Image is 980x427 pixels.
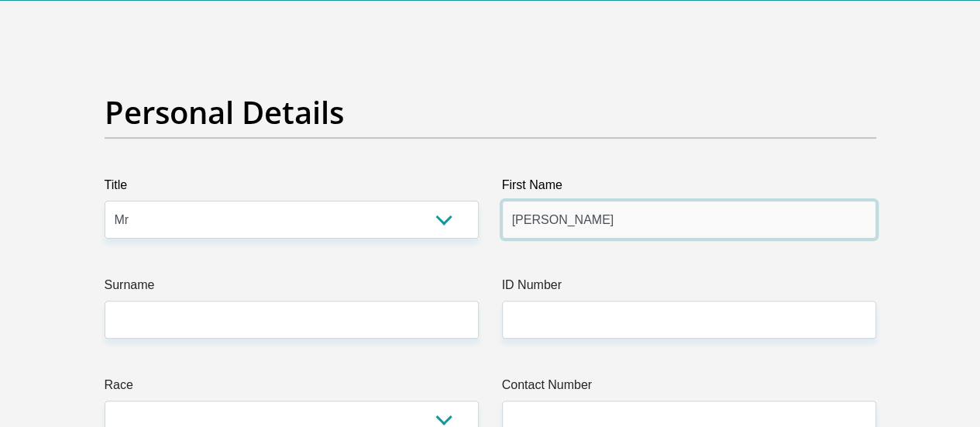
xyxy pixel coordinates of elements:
[105,94,876,131] h2: Personal Details
[502,376,876,401] label: Contact Number
[105,276,479,301] label: Surname
[105,301,479,339] input: Surname
[105,376,479,401] label: Race
[502,176,876,201] label: First Name
[105,176,479,201] label: Title
[502,276,876,301] label: ID Number
[502,301,876,339] input: ID Number
[502,201,876,239] input: First Name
